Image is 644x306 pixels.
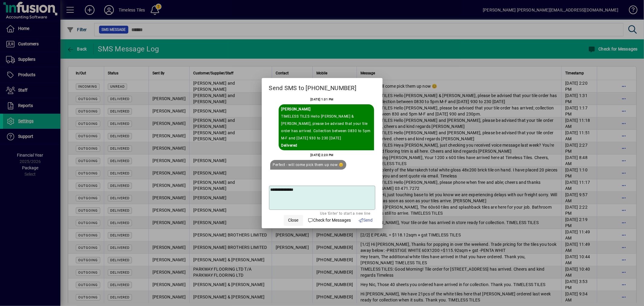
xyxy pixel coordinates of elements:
span: Close [288,217,299,223]
button: Close [284,215,303,226]
span: Send [358,217,373,223]
div: Perfect - will come pick them up now 😊 [273,161,344,168]
div: [DATE] 2:20 PM [310,151,334,159]
mat-hint: Use 'Enter' to start a new line [320,210,370,216]
button: Check for Messages [306,215,354,226]
div: [DATE] 1:31 PM [310,96,334,103]
div: Delivered [281,142,371,149]
span: Check for Messages [308,217,351,223]
div: TIMELESS TILES Hello [PERSON_NAME] & [PERSON_NAME], please be advised that your tile order has ar... [281,113,371,142]
button: Send [356,215,375,226]
h2: Send SMS to [PHONE_NUMBER] [262,78,383,96]
div: Sent By [281,106,371,113]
